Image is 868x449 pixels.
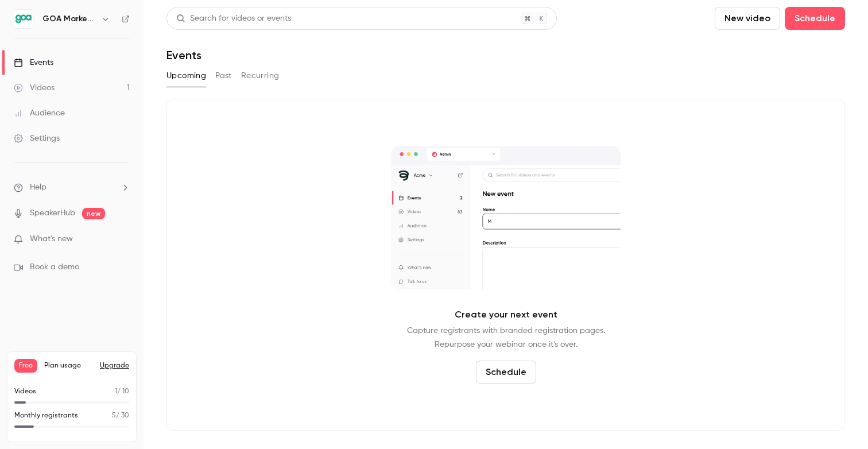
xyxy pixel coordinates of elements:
[82,208,105,219] span: new
[14,57,53,68] div: Events
[215,67,232,85] button: Past
[407,324,605,351] p: Capture registrants with branded registration pages. Repurpose your webinar once it's over.
[455,308,557,322] p: Create your next event
[115,386,129,397] p: / 10
[30,261,79,273] span: Book a demo
[30,181,46,193] span: Help
[14,411,78,421] p: Monthly registrants
[14,386,36,397] p: Videos
[30,207,75,219] a: SpeakerHub
[176,13,291,25] div: Search for videos or events
[14,181,130,193] li: help-dropdown-opener
[715,7,780,30] button: New video
[30,233,73,245] span: What's new
[14,82,55,94] div: Videos
[166,67,206,85] button: Upcoming
[44,361,93,370] span: Plan usage
[112,412,116,419] span: 5
[112,411,129,421] p: / 30
[785,7,845,30] button: Schedule
[14,133,60,144] div: Settings
[14,10,33,28] img: GOA Marketing
[241,67,280,85] button: Recurring
[42,13,96,25] h6: GOA Marketing
[476,361,536,384] button: Schedule
[14,107,65,119] div: Audience
[116,234,130,245] iframe: Noticeable Trigger
[166,48,201,62] h1: Events
[14,359,37,373] span: Free
[100,361,129,370] button: Upgrade
[115,388,117,395] span: 1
